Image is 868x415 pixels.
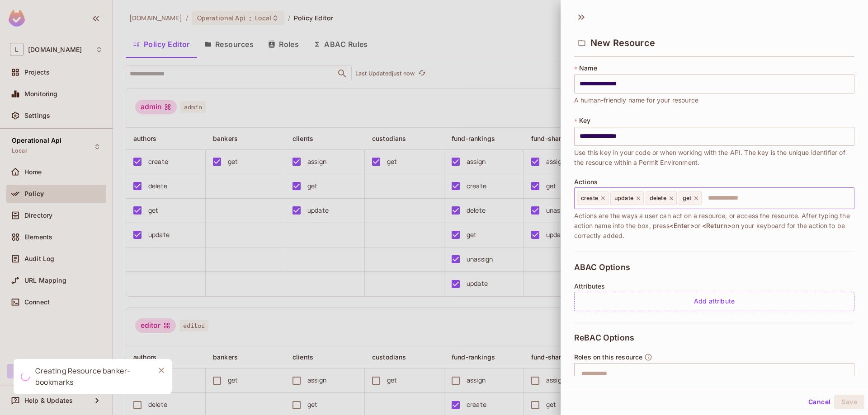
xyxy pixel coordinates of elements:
[574,292,854,311] div: Add attribute
[805,395,834,409] button: Cancel
[610,191,644,205] div: update
[574,263,630,272] span: ABAC Options
[650,195,666,202] span: delete
[574,178,598,186] span: Actions
[155,364,168,377] button: Close
[577,191,609,205] div: create
[579,117,590,124] span: Key
[646,191,677,205] div: delete
[834,395,864,409] button: Save
[590,37,655,48] span: New Resource
[702,222,731,229] span: <Return>
[579,65,597,72] span: Name
[683,195,691,202] span: get
[574,148,854,168] span: Use this key in your code or when working with the API. The key is the unique identifier of the r...
[581,195,598,202] span: create
[670,222,694,229] span: <Enter>
[614,195,633,202] span: update
[574,354,642,361] span: Roles on this resource
[574,211,854,241] span: Actions are the ways a user can act on a resource, or access the resource. After typing the actio...
[679,191,702,205] div: get
[574,333,634,342] span: ReBAC Options
[35,365,147,388] div: Creating Resource banker-bookmarks
[574,95,698,105] span: A human-friendly name for your resource
[574,283,605,290] span: Attributes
